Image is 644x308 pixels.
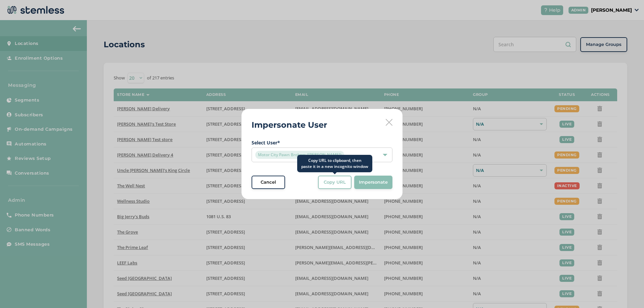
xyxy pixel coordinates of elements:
label: Select User [252,139,392,146]
span: Cancel [261,179,276,186]
button: Cancel [252,176,285,189]
span: Copy URL [324,179,346,186]
div: Copy URL to clipboard, then paste it in a new incognito window [297,155,372,172]
button: Impersonate [354,176,392,189]
h2: Impersonate User [252,119,327,131]
span: Impersonate [359,179,388,186]
iframe: Chat Widget [610,276,644,308]
button: Copy URL [318,176,352,189]
span: Motor City Pawn Brokers ([PERSON_NAME]) [255,151,344,159]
